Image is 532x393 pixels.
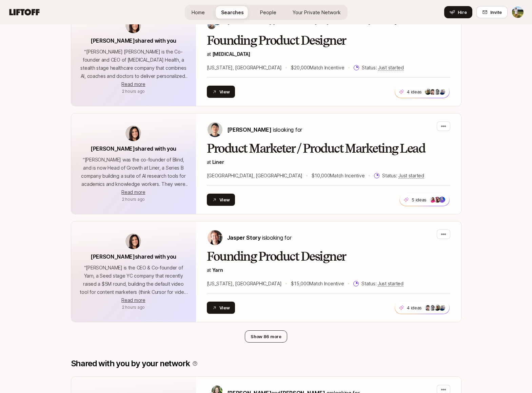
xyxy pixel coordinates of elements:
p: 5 ideas [412,196,427,203]
img: ACg8ocLvjhFXXvRClJjm-xPfkkp9veM7FpBgciPjquukK9GRrNvCg31i2A=s160-c [439,89,446,95]
p: 4 ideas [407,88,422,95]
p: at [207,266,450,274]
span: Hire [458,9,467,16]
p: $20,000 Match Incentive [291,64,344,72]
p: “ [PERSON_NAME] was the co-founder of Blind, and is now Head of Growth at Liner, a Series B compa... [79,156,188,188]
span: Your Private Network [293,9,341,16]
button: 4 ideas [395,85,450,98]
img: Kyum Kim [208,122,222,137]
span: September 17, 2025 10:07am [122,197,145,202]
a: Yarn [212,267,223,273]
img: 7bf30482_e1a5_47b4_9e0f_fc49ddd24bf6.jpg [425,305,431,311]
span: September 17, 2025 10:07am [122,305,145,310]
img: avatar-url [125,234,141,249]
button: View [207,302,235,314]
p: is looking for [227,125,302,134]
button: Hire [444,6,472,18]
span: People [260,9,276,16]
img: 33f207b1_b18a_494d_993f_6cda6c0df701.jpg [430,305,436,311]
a: Home [186,6,210,19]
span: Read more [121,297,145,303]
button: 5 ideas [399,193,450,206]
p: at [207,50,450,58]
img: f0936900_d56c_467f_af31_1b3fd38f9a79.jpg [435,305,441,311]
p: “ [PERSON_NAME] [PERSON_NAME] is the Co-founder and CEO of [MEDICAL_DATA] Health, a stealth stage... [79,48,188,80]
a: Your Private Network [287,6,346,19]
p: Status: [361,280,403,288]
button: Read more [121,80,145,88]
span: Just started [398,173,424,179]
img: Tyler Kieft [512,6,524,18]
img: avatar-url [125,18,141,33]
button: Read more [121,296,145,304]
span: [PERSON_NAME] shared with you [91,253,176,260]
p: 4 ideas [407,304,422,311]
span: [PERSON_NAME] shared with you [91,145,176,152]
p: [GEOGRAPHIC_DATA], [GEOGRAPHIC_DATA] [207,172,302,180]
img: Jasper Story [208,230,222,245]
span: Searches [221,9,244,16]
img: 33f207b1_b18a_494d_993f_6cda6c0df701.jpg [435,89,441,95]
span: Read more [121,189,145,195]
h2: Founding Product Designer [207,250,450,263]
p: Status: [382,172,424,180]
img: David Deng [208,21,216,29]
span: Jasper Story [227,234,261,241]
h2: Product Marketer / Product Marketing Lead [207,142,450,155]
img: f0936900_d56c_467f_af31_1b3fd38f9a79.jpg [425,89,431,95]
a: Liner [212,159,224,165]
p: $15,000 Match Incentive [291,280,344,288]
img: 8cb77b6b_04d1_4d33_baff_42962a893d71.jpg [439,197,446,203]
a: People [255,6,282,19]
button: View [207,86,235,98]
img: 7bf30482_e1a5_47b4_9e0f_fc49ddd24bf6.jpg [430,89,436,95]
button: Show 86 more [245,330,287,343]
img: 7eae97f6_67e1_41d3_8b2c_5868bb422597.jpg [435,197,441,203]
span: Invite [490,9,502,16]
button: Tyler Kieft [512,6,524,18]
span: September 17, 2025 10:07am [122,89,145,94]
a: Searches [216,6,249,19]
img: avatar-url [125,126,141,141]
p: is looking for [227,233,292,242]
button: 4 ideas [395,301,450,314]
p: “ [PERSON_NAME] is the CEO & Co-founder of Yarn, a Seed stage YC company that recently raised a $... [79,264,188,296]
h2: Founding Product Designer [207,34,450,47]
img: 9e09e871_5697_442b_ae6e_b16e3f6458f8.jpg [430,197,436,203]
img: ACg8ocLvjhFXXvRClJjm-xPfkkp9veM7FpBgciPjquukK9GRrNvCg31i2A=s160-c [439,305,446,311]
span: Home [192,9,205,16]
span: Read more [121,81,145,87]
span: [PERSON_NAME] shared with you [91,37,176,44]
button: View [207,194,235,206]
p: [US_STATE], [GEOGRAPHIC_DATA] [207,64,282,72]
p: at [207,158,450,166]
button: Invite [476,6,508,18]
span: Just started [378,281,403,287]
span: Just started [378,65,404,71]
button: Read more [121,188,145,196]
p: Shared with you by your network [71,359,190,368]
span: [PERSON_NAME] [227,126,272,133]
p: Status: [362,64,403,72]
span: [MEDICAL_DATA] [212,51,250,57]
p: [US_STATE], [GEOGRAPHIC_DATA] [207,280,282,288]
p: $10,000 Match Incentive [312,172,364,180]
